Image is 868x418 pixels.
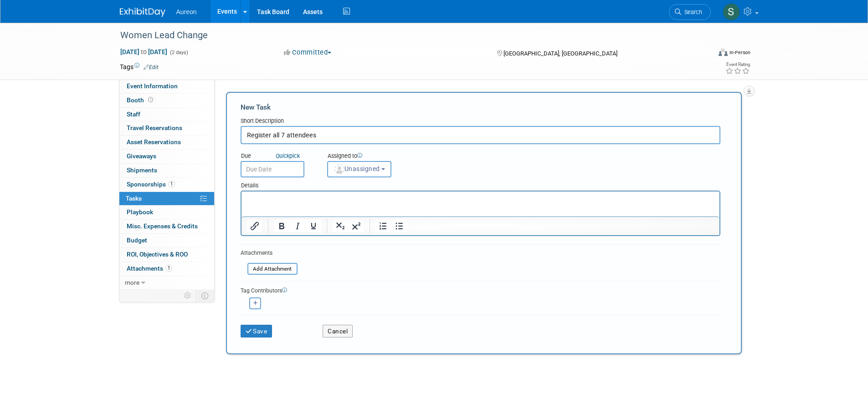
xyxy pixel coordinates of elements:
div: Due [241,152,313,161]
a: Edit [144,64,159,71]
div: New Task [241,102,720,112]
div: Event Format [657,47,751,61]
span: Event Information [127,82,178,90]
span: Budget [127,237,147,244]
a: Booth [119,94,214,107]
a: Misc. Expenses & Credits [119,220,214,233]
span: Unassigned [334,165,380,172]
span: more [125,279,139,286]
a: Attachments1 [119,262,214,276]
span: (2 days) [169,50,188,55]
span: Asset Reservations [127,138,181,146]
span: Shipments [127,166,157,174]
input: Due Date [241,161,304,177]
a: Playbook [119,206,214,219]
span: Aureon [176,8,197,15]
button: Save [241,325,272,337]
td: Toggle Event Tabs [195,290,214,302]
span: [DATE] [DATE] [120,48,168,56]
div: Event Rating [725,62,750,67]
a: ROI, Objectives & ROO [119,248,214,262]
button: Superscript [349,220,364,232]
a: Staff [119,108,214,121]
button: Unassigned [327,161,392,177]
div: Details [241,177,720,191]
button: Bullet list [391,220,407,232]
span: Booth [127,96,155,104]
button: Bold [274,220,289,232]
div: Tag Contributors [241,285,720,295]
span: Booth not reserved yet [146,96,155,103]
span: Misc. Expenses & Credits [127,222,198,230]
div: In-Person [729,49,750,56]
span: Attachments [127,265,172,272]
img: ExhibitDay [120,8,165,17]
span: 1 [165,265,172,272]
span: 1 [168,181,175,187]
button: Cancel [323,325,353,337]
a: more [119,276,214,290]
img: Format-Inperson.png [719,49,728,56]
a: Event Information [119,80,214,93]
a: Search [669,4,711,20]
a: Tasks [119,192,214,206]
button: Insert/edit link [247,220,262,232]
span: [GEOGRAPHIC_DATA], [GEOGRAPHIC_DATA] [503,50,617,57]
td: Tags [120,62,159,71]
button: Subscript [333,220,348,232]
a: Travel Reservations [119,121,214,135]
img: Sophia Millang [723,3,740,20]
span: Playbook [127,208,153,216]
button: Italic [290,220,305,232]
td: Personalize Event Tab Strip [180,290,196,302]
span: Tasks [126,195,142,202]
span: ROI, Objectives & ROO [127,251,188,258]
button: Underline [306,220,321,232]
span: Staff [127,111,140,118]
span: to [139,48,148,55]
div: Attachments [241,249,298,257]
a: Quickpick [274,152,302,160]
iframe: Rich Text Area [241,191,719,217]
div: Women Lead Change [117,27,697,44]
span: Search [681,9,702,15]
span: Sponsorships [127,181,175,188]
a: Shipments [119,164,214,177]
button: Numbered list [375,220,391,232]
a: Sponsorships1 [119,178,214,191]
input: Name of task or a short description [241,126,720,144]
a: Giveaways [119,150,214,163]
span: Giveaways [127,152,156,160]
i: Quick [276,152,289,159]
div: Assigned to [327,152,437,161]
button: Committed [281,48,335,57]
a: Budget [119,234,214,247]
a: Asset Reservations [119,136,214,149]
div: Short Description [241,117,720,126]
span: Travel Reservations [127,124,182,131]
